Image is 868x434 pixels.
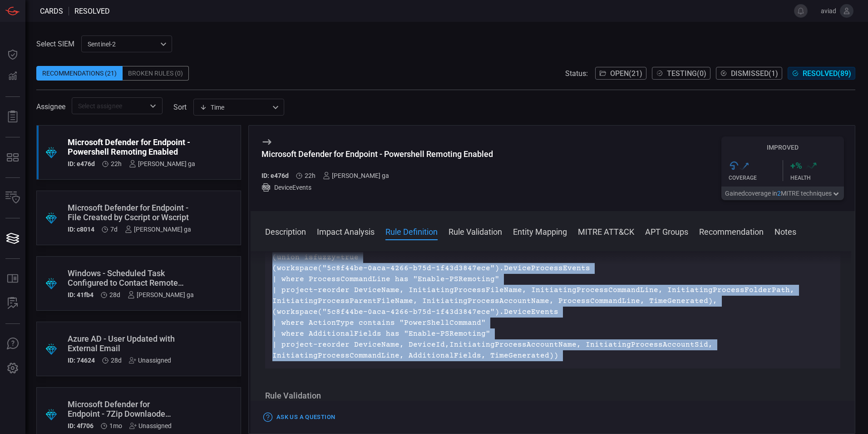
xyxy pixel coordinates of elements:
[88,40,158,49] p: sentinel-2
[565,69,588,78] span: Status:
[777,190,781,197] span: 2
[36,40,74,48] label: Select SIEM
[68,226,94,233] h5: ID: c8014
[790,160,802,171] h3: + %
[74,7,110,15] span: resolved
[449,226,502,237] button: Rule Validation
[36,66,123,81] div: Recommendations (21)
[317,226,375,237] button: Impact Analysis
[109,291,120,298] span: Jul 28, 2025 5:36 PM
[128,291,194,298] div: [PERSON_NAME] ga
[123,66,189,81] div: Broken Rules (0)
[2,293,24,314] button: ALERT ANALYSIS
[645,226,688,237] button: APT Groups
[2,268,24,290] button: Rule Catalog
[652,67,710,80] button: Testing(0)
[68,422,94,429] h5: ID: 4f706
[774,226,796,237] button: Notes
[323,172,389,179] div: [PERSON_NAME] ga
[74,100,145,111] input: Select assignee
[40,7,63,15] span: Cards
[111,357,122,364] span: Jul 28, 2025 5:35 PM
[129,160,195,167] div: [PERSON_NAME] ga
[790,175,844,181] div: Health
[729,175,783,181] div: Coverage
[261,172,289,179] h5: ID: e476d
[200,103,270,112] div: Time
[261,149,493,159] div: Microsoft Defender for Endpoint - Powershell Remoting Enabled
[129,422,172,429] div: Unassigned
[699,226,764,237] button: Recommendation
[2,66,24,87] button: Detections
[667,69,706,78] span: Testing ( 0 )
[2,146,24,168] button: MITRE - Detection Posture
[125,226,191,233] div: [PERSON_NAME] ga
[68,399,175,419] div: Microsoft Defender for Endpoint - 7Zip Downlaoded from non-official Website
[721,187,844,200] button: Gainedcoverage in2MITRE techniques
[513,226,567,237] button: Entity Mapping
[68,357,95,364] h5: ID: 74624
[578,226,634,237] button: MITRE ATT&CK
[595,67,646,80] button: Open(21)
[721,144,844,151] h5: Improved
[305,172,316,179] span: Aug 24, 2025 11:13 AM
[2,333,24,355] button: Ask Us A Question
[261,410,337,424] button: Ask Us a Question
[68,203,191,222] div: Microsoft Defender for Endpoint - File Created by Cscript or Wscript
[2,44,24,66] button: Dashboard
[109,422,122,429] span: Jul 21, 2025 4:04 PM
[2,106,24,128] button: Reports
[68,160,95,167] h5: ID: e476d
[68,334,175,353] div: Azure AD - User Updated with External Email
[68,268,194,288] div: Windows - Scheduled Task Configured to Contact Remote Domain or IP
[385,226,438,237] button: Rule Definition
[68,137,195,156] div: Microsoft Defender for Endpoint - Powershell Remoting Enabled
[129,357,171,364] div: Unassigned
[2,227,24,249] button: Cards
[803,69,851,78] span: Resolved ( 89 )
[111,160,122,167] span: Aug 24, 2025 11:13 AM
[68,291,94,298] h5: ID: 41fb4
[110,226,118,233] span: Aug 18, 2025 6:50 PM
[272,252,833,361] p: (union isfuzzy=true (workspace("5c8f44be-0aca-4266-b75d-1f43d3847ece").DeviceProcessEvents | wher...
[2,187,24,209] button: Inventory
[610,69,642,78] span: Open ( 21 )
[147,100,159,112] button: Open
[811,7,836,15] span: aviad
[173,103,187,111] label: sort
[261,183,493,192] div: DeviceEvents
[716,67,782,80] button: Dismissed(1)
[36,102,65,111] span: Assignee
[788,67,855,80] button: Resolved(89)
[731,69,778,78] span: Dismissed ( 1 )
[265,390,840,401] h3: Rule Validation
[265,226,306,237] button: Description
[2,358,24,379] button: Preferences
